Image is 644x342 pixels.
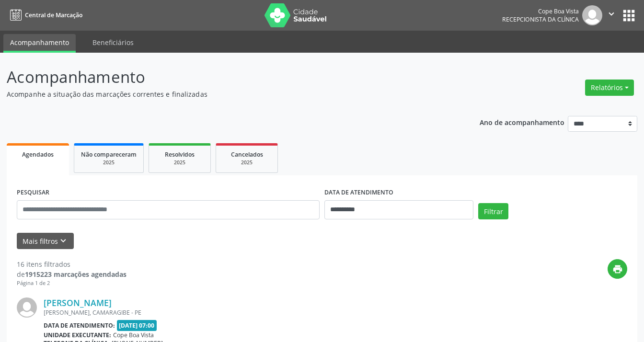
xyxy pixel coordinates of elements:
[81,150,137,159] span: Não compareceram
[606,9,617,19] i: 
[117,320,157,331] span: [DATE] 07:00
[156,159,204,166] div: 2025
[7,65,448,89] p: Acompanhamento
[17,269,126,279] div: de
[324,185,393,200] label: DATA DE ATENDIMENTO
[165,150,195,159] span: Resolvidos
[25,11,82,19] span: Central de Marcação
[502,7,579,15] div: Cope Boa Vista
[612,264,623,274] i: print
[502,15,579,23] span: Recepcionista da clínica
[608,259,627,279] button: print
[7,7,82,23] a: Central de Marcação
[7,89,448,99] p: Acompanhe a situação das marcações correntes e finalizadas
[17,279,126,287] div: Página 1 de 2
[17,185,49,200] label: PESQUISAR
[81,159,137,166] div: 2025
[585,80,634,96] button: Relatórios
[17,233,74,250] button: Mais filtroskeyboard_arrow_down
[478,203,508,219] button: Filtrar
[223,159,271,166] div: 2025
[44,308,483,317] div: [PERSON_NAME], CAMARAGIBE - PE
[17,259,126,269] div: 16 itens filtrados
[582,5,602,25] img: img
[113,331,154,339] span: Cope Boa Vista
[231,150,263,159] span: Cancelados
[44,321,115,330] b: Data de atendimento:
[44,331,111,339] b: Unidade executante:
[22,150,54,159] span: Agendados
[44,297,112,308] a: [PERSON_NAME]
[17,297,37,318] img: img
[480,116,564,128] p: Ano de acompanhamento
[3,34,76,53] a: Acompanhamento
[58,236,69,246] i: keyboard_arrow_down
[602,5,621,25] button: 
[25,270,126,279] strong: 1915223 marcações agendadas
[621,7,637,24] button: apps
[86,34,140,51] a: Beneficiários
